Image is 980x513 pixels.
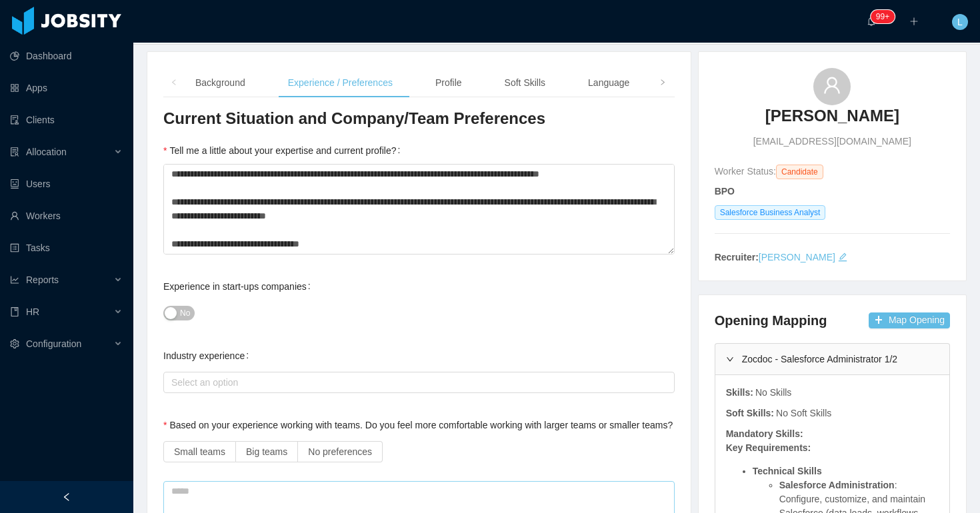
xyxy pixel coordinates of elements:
span: No preferences [308,446,372,457]
strong: Key Requirements: [726,442,811,453]
a: [PERSON_NAME] [765,105,899,135]
strong: Soft Skills: [726,408,774,418]
i: icon: plus [909,17,919,26]
a: icon: userWorkers [10,203,123,229]
button: icon: plusMap Opening [869,312,950,328]
div: Soft Skills [494,68,556,98]
div: Language [577,68,640,98]
i: icon: user [823,76,841,95]
i: icon: setting [10,339,19,348]
label: Experience in start-ups companies [163,281,316,292]
span: Allocation [26,147,67,157]
input: Industry experience [167,374,175,390]
a: icon: appstoreApps [10,75,123,101]
span: Small teams [174,446,225,457]
a: icon: robotUsers [10,171,123,197]
span: Worker Status: [715,166,776,177]
i: icon: bell [867,17,876,26]
a: icon: profileTasks [10,235,123,261]
span: Big teams [246,446,287,457]
span: Salesforce Business Analyst [715,205,826,220]
sup: 2138 [871,10,895,23]
div: Profile [425,68,473,98]
i: icon: book [10,307,19,316]
i: icon: right [726,355,734,363]
strong: Salesforce Administration [779,480,895,490]
i: icon: solution [10,147,19,157]
strong: BPO [715,186,735,197]
a: [PERSON_NAME] [759,252,835,262]
strong: Mandatory Skills: [726,428,803,439]
span: No [180,306,190,320]
div: Select an option [171,376,661,389]
a: icon: auditClients [10,107,123,133]
div: No Skills [754,386,792,400]
textarea: Tell me a little about your expertise and current profile? [163,164,675,255]
span: Reports [26,274,59,285]
h4: Opening Mapping [715,311,827,330]
i: icon: line-chart [10,275,19,284]
div: Experience / Preferences [277,68,403,98]
a: icon: pie-chartDashboard [10,43,123,69]
label: Based on your experience working with teams. Do you feel more comfortable working with larger tea... [163,420,682,430]
span: [EMAIL_ADDRESS][DOMAIN_NAME] [753,135,911,149]
div: icon: rightZocdoc - Salesforce Administrator 1/2 [715,344,949,374]
span: HR [26,306,39,317]
button: Experience in start-ups companies [163,306,195,320]
span: L [957,14,963,30]
i: icon: edit [838,253,847,262]
i: icon: left [171,79,177,86]
label: Tell me a little about your expertise and current profile? [163,145,405,156]
span: Configuration [26,338,81,349]
span: Candidate [776,165,823,179]
h3: Current Situation and Company/Team Preferences [163,108,675,129]
label: Industry experience [163,350,254,361]
strong: Recruiter: [715,252,759,262]
strong: Technical Skills [753,466,822,476]
strong: Skills: [726,387,753,398]
h3: [PERSON_NAME] [765,105,899,127]
i: icon: right [659,79,666,86]
div: No Soft Skills [775,406,833,420]
div: Background [185,68,256,98]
